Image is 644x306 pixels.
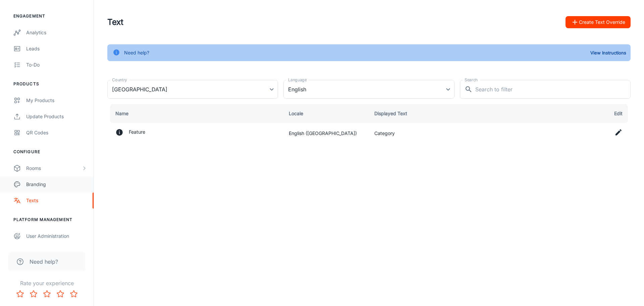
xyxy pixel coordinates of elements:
[283,80,454,99] div: English
[26,165,82,172] div: Rooms
[283,123,369,144] td: English ([GEOGRAPHIC_DATA])
[107,104,283,123] th: Name
[475,80,631,99] input: Search to filter
[112,77,127,83] label: Country
[107,16,123,28] h1: Text
[26,61,87,69] div: To-do
[107,80,278,99] div: [GEOGRAPHIC_DATA]
[26,29,87,36] div: Analytics
[115,128,123,136] svg: A label that refers to particular characteristics of a product
[26,129,87,136] div: QR Codes
[26,113,87,120] div: Update Products
[129,128,145,138] p: Feature
[589,48,628,58] button: View Instructions
[26,97,87,104] div: My Products
[545,104,631,123] th: Edit
[288,77,307,83] label: Language
[566,16,631,28] button: Create Text Override
[283,104,369,123] th: Locale
[369,123,545,144] td: Category
[465,77,478,83] label: Search
[26,45,87,52] div: Leads
[369,104,545,123] th: Displayed Text
[124,46,149,59] div: Need help?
